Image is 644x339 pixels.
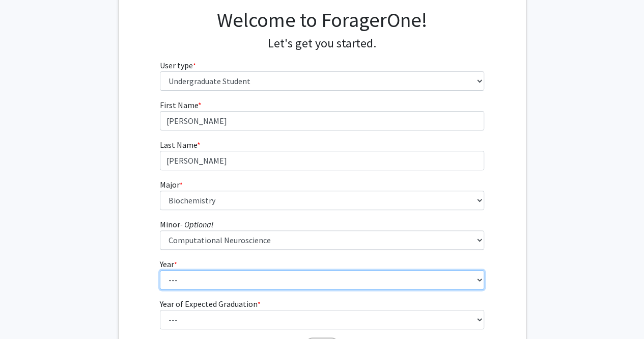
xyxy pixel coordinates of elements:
span: Last Name [160,140,197,150]
label: Year [160,258,177,270]
iframe: Chat [8,293,43,331]
h1: Welcome to ForagerOne! [160,8,484,32]
i: - Optional [180,219,213,229]
label: Major [160,178,183,191]
label: User type [160,59,196,71]
label: Year of Expected Graduation [160,298,261,310]
label: Minor [160,218,213,230]
span: First Name [160,100,198,110]
h4: Let's get you started. [160,36,484,51]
